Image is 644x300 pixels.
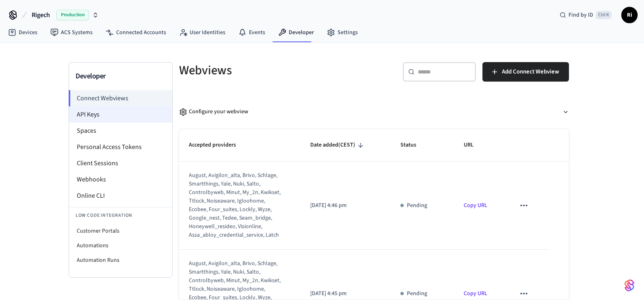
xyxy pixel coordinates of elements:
a: Events [232,25,272,40]
span: Production [56,10,89,20]
span: Rigech [32,10,50,20]
li: Personal Access Tokens [69,139,172,155]
span: Status [400,139,427,151]
span: Ctrl K [596,11,612,19]
li: Client Sessions [69,155,172,171]
div: Find by IDCtrl K [553,8,618,22]
li: Connect Webviews [69,90,172,106]
span: Accepted providers [189,139,246,151]
a: Connected Accounts [99,25,173,40]
a: ACS Systems [44,25,99,40]
a: Copy URL [464,289,487,298]
li: Online CLI [69,188,172,204]
h5: Webviews [179,62,369,79]
a: Settings [320,25,364,40]
span: Add Connect Webview [502,67,559,77]
li: Customer Portals [69,224,172,238]
li: API Keys [69,106,172,123]
span: Find by ID [568,11,593,19]
h3: Developer [76,71,166,82]
button: Ri [621,7,638,23]
span: URL [464,139,484,151]
span: Date added(CEST) [310,139,366,151]
button: Add Connect Webview [482,62,569,82]
p: Pending [407,289,427,298]
li: Automations [69,238,172,253]
p: [DATE] 4:45 pm [310,289,380,298]
p: Pending [407,201,427,210]
div: august, avigilon_alta, brivo, schlage, smartthings, yale, nuki, salto, controlbyweb, minut, my_2n... [189,171,281,240]
li: Low Code Integration [69,207,172,224]
button: Configure your webview [179,101,569,123]
span: Ri [622,8,637,22]
img: SeamLogoGradient.69752ec5.svg [625,279,634,292]
div: Configure your webview [179,108,248,116]
a: Developer [272,25,320,40]
a: User Identities [173,25,232,40]
p: [DATE] 4:46 pm [310,201,380,210]
a: Copy URL [464,201,487,209]
li: Spaces [69,123,172,139]
li: Webhooks [69,171,172,188]
a: Devices [2,25,44,40]
li: Automation Runs [69,253,172,268]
